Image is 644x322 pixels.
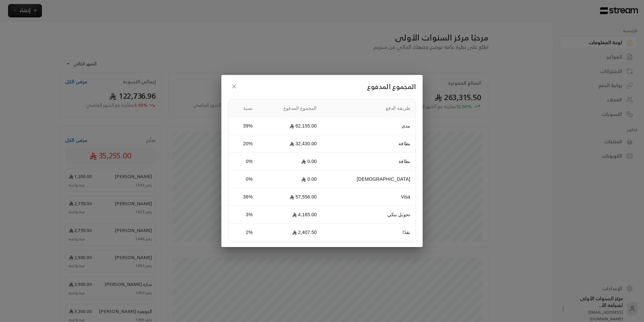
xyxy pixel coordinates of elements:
[228,170,258,188] td: 0%
[258,117,322,135] td: 62,155.00
[228,206,258,224] td: 3%
[228,153,258,170] td: 0%
[322,117,416,135] td: مدى
[322,135,416,153] td: بطاقة
[258,188,322,206] td: 57,556.00
[228,99,258,117] th: نسبة
[322,188,416,206] td: Visa
[228,188,258,206] td: 36%
[258,224,322,241] td: 2,407.50
[258,99,322,117] th: المجموع المدفوع
[228,224,258,241] td: 2%
[228,135,258,153] td: 20%
[258,206,322,224] td: 4,165.00
[258,135,322,153] td: 32,430.00
[322,170,416,188] td: [DEMOGRAPHIC_DATA]
[322,206,416,224] td: تحويل بنكي
[258,170,322,188] td: 0.00
[228,80,416,92] h2: المجموع المدفوع
[322,99,416,117] th: طريقة الدفع
[322,153,416,170] td: بطاقة
[228,117,258,135] td: 39%
[322,224,416,241] td: نقدًا
[258,153,322,170] td: 0.00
